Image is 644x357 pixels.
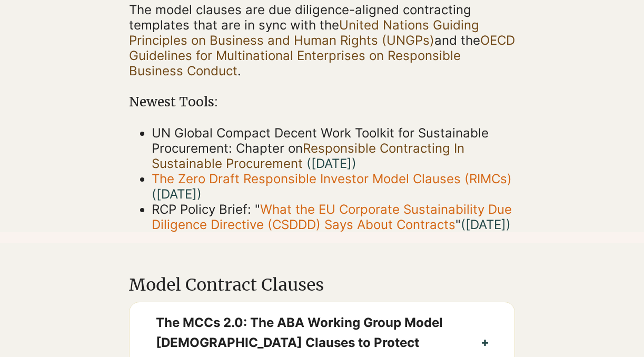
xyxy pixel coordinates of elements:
span: Model Contract Clauses [129,274,324,295]
a: Responsible Contracting In Sustainable Procurement [152,141,464,171]
a: ) [197,186,202,202]
span: UN Global Compact Decent Work Toolkit for Sustainable Procurement: Chapter on [152,125,489,171]
a: OECD Guidelines for Multinational Enterprises on Responsible Business Conduct [129,33,515,78]
span: ( [152,186,197,202]
span: ([DATE]) [461,217,511,232]
span: ([DATE]) [306,156,356,171]
a: United Nations Guiding Principles on Business and Human Rights (UNGPs) [129,17,479,48]
a: [DATE] [156,186,197,202]
span: The model clauses are due diligence-aligned contracting templates that are in sync with the and t... [129,2,515,78]
a: The Zero Draft Responsible Investor Model Clauses (RIMCs) [152,171,512,186]
span: RCP Policy Brief: " " [152,202,512,232]
a: What the EU Corporate Sustainability Due Diligence Directive (CSDDD) Says About Contracts [152,202,512,232]
span: Newest Tools: [129,94,218,110]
